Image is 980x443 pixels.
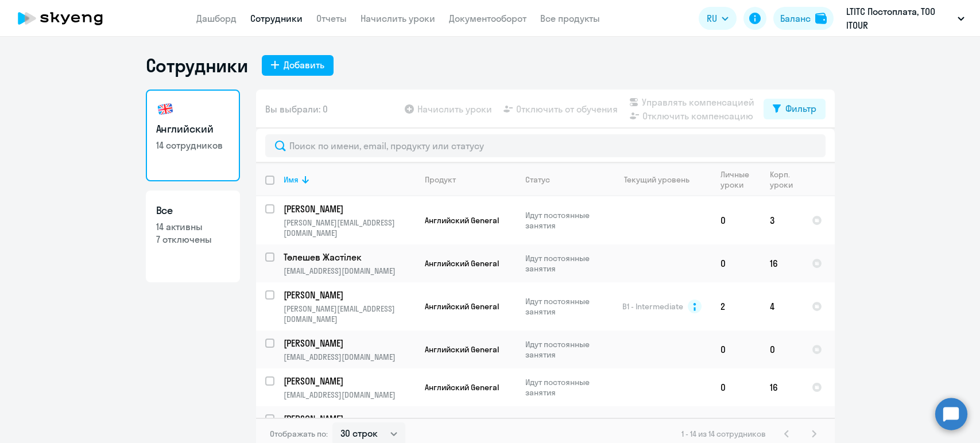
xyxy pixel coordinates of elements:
[284,289,413,301] p: [PERSON_NAME]
[262,55,334,76] button: Добавить
[156,233,230,246] p: 7 отключены
[770,169,795,190] div: Корп. уроки
[156,220,230,233] p: 14 активны
[699,7,737,30] button: RU
[284,58,324,72] div: Добавить
[265,134,826,157] input: Поиск по имени, email, продукту или статусу
[785,102,816,115] div: Фильтр
[761,244,803,282] td: 16
[721,169,753,190] div: Личные уроки
[284,266,415,276] p: [EMAIL_ADDRESS][DOMAIN_NAME]
[761,331,803,368] td: 0
[624,174,690,185] div: Текущий уровень
[284,304,415,324] p: [PERSON_NAME][EMAIL_ADDRESS][DOMAIN_NAME]
[284,203,413,215] p: [PERSON_NAME]
[773,7,834,30] button: Балансbalance
[525,296,604,317] p: Идут постоянные занятия
[425,301,499,312] span: Английский General
[284,337,413,349] p: [PERSON_NAME]
[361,13,435,24] a: Начислить уроки
[681,429,766,439] span: 1 - 14 из 14 сотрудников
[449,13,526,24] a: Документооборот
[156,203,230,218] h3: Все
[622,301,683,312] span: B1 - Intermediate
[761,368,803,406] td: 16
[425,344,499,355] span: Английский General
[284,375,413,387] p: [PERSON_NAME]
[711,282,761,331] td: 2
[770,169,802,190] div: Корп. уроки
[284,352,415,362] p: [EMAIL_ADDRESS][DOMAIN_NAME]
[780,11,811,25] div: Баланс
[316,13,347,24] a: Отчеты
[284,217,415,238] p: [PERSON_NAME][EMAIL_ADDRESS][DOMAIN_NAME]
[250,13,303,24] a: Сотрудники
[525,253,604,274] p: Идут постоянные занятия
[284,251,415,263] a: Төлешев Жастілек
[846,5,953,32] p: LTITC Постоплата, ТОО ITOUR
[284,337,415,349] a: [PERSON_NAME]
[525,210,604,231] p: Идут постоянные занятия
[711,368,761,406] td: 0
[156,139,230,151] p: 14 сотрудников
[425,382,499,393] span: Английский General
[525,377,604,398] p: Идут постоянные занятия
[284,413,413,425] p: [PERSON_NAME]
[525,174,604,185] div: Статус
[284,203,415,215] a: [PERSON_NAME]
[146,54,248,77] h1: Сотрудники
[156,122,230,137] h3: Английский
[721,169,760,190] div: Личные уроки
[764,99,826,119] button: Фильтр
[284,390,415,400] p: [EMAIL_ADDRESS][DOMAIN_NAME]
[761,282,803,331] td: 4
[707,11,717,25] span: RU
[156,100,175,118] img: english
[525,339,604,360] p: Идут постоянные занятия
[815,13,827,24] img: balance
[284,413,415,425] a: [PERSON_NAME]
[711,196,761,244] td: 0
[284,251,413,263] p: Төлешев Жастілек
[761,196,803,244] td: 3
[425,215,499,226] span: Английский General
[284,174,415,185] div: Имя
[284,375,415,387] a: [PERSON_NAME]
[284,174,299,185] div: Имя
[711,244,761,282] td: 0
[146,191,240,282] a: Все14 активны7 отключены
[711,331,761,368] td: 0
[425,174,516,185] div: Продукт
[425,258,499,269] span: Английский General
[614,174,711,185] div: Текущий уровень
[425,174,456,185] div: Продукт
[540,13,600,24] a: Все продукты
[270,429,328,439] span: Отображать по:
[196,13,237,24] a: Дашборд
[840,5,970,32] button: LTITC Постоплата, ТОО ITOUR
[265,102,328,116] span: Вы выбрали: 0
[525,174,550,185] div: Статус
[146,90,240,181] a: Английский14 сотрудников
[284,289,415,301] a: [PERSON_NAME]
